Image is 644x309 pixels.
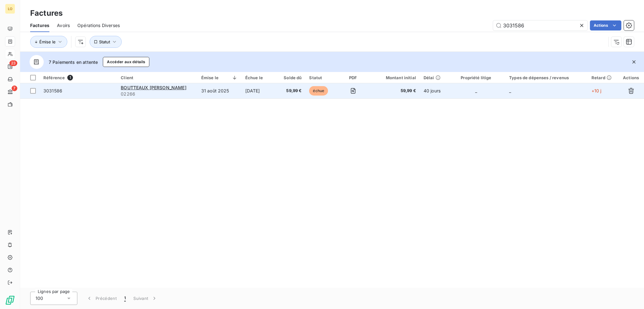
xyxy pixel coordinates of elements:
span: _ [475,88,477,93]
span: +10 j [591,88,602,93]
span: Statut [99,39,110,44]
span: 1 [124,295,126,301]
span: 02266 [121,91,194,97]
div: Actions [622,75,640,80]
span: 7 [12,86,17,91]
button: Statut [90,36,122,48]
button: Actions [590,20,621,30]
span: échue [309,86,328,96]
div: Client [121,75,194,80]
img: Logo LeanPay [5,295,15,305]
div: Propriété litige [451,75,502,80]
div: Types de dépenses / revenus [509,75,584,80]
div: LO [5,4,15,14]
div: Retard [591,75,614,80]
iframe: Intercom live chat [623,288,638,303]
button: Émise le [30,36,67,48]
input: Rechercher [493,20,587,30]
div: Émise le [201,75,238,80]
span: 59,99 € [374,88,416,94]
span: 23 [9,60,17,66]
span: Référence [43,75,65,80]
div: PDF [340,75,366,80]
button: Accéder aux détails [103,57,149,67]
div: Échue le [245,75,274,80]
div: Statut [309,75,332,80]
td: 31 août 2025 [197,83,241,98]
button: Suivant [130,292,161,305]
span: 7 Paiements en attente [49,59,98,65]
button: Précédent [82,292,120,305]
span: 3031586 [43,88,62,93]
button: 1 [120,292,130,305]
span: BOUTTEAUX [PERSON_NAME] [121,85,186,90]
span: Opérations Diverses [77,22,120,29]
span: 100 [36,295,43,301]
span: _ [509,88,511,93]
div: Délai [424,75,443,80]
div: Montant initial [374,75,416,80]
td: [DATE] [241,83,278,98]
span: 1 [67,75,73,80]
span: 59,99 € [281,88,302,94]
h3: Factures [30,8,63,19]
div: Solde dû [281,75,302,80]
span: Factures [30,22,49,29]
td: 40 jours [420,83,447,98]
span: Émise le [39,39,56,44]
span: Avoirs [57,22,70,29]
